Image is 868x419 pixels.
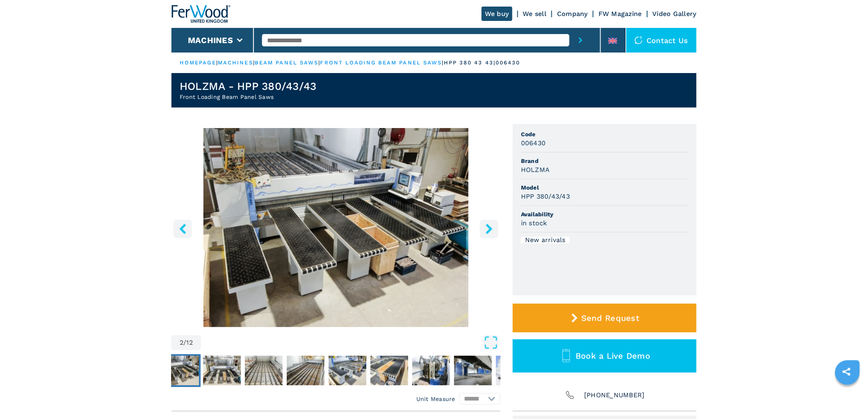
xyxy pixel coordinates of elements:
[218,60,253,66] a: machines
[319,60,320,66] span: |
[187,339,193,346] span: 12
[521,165,550,174] h3: HOLZMA
[454,356,492,385] img: 71b814756569aa4236fe84aee0a6c8af
[444,59,496,66] p: hpp 380 43 43 |
[521,237,570,243] div: New arrivals
[442,60,444,66] span: |
[513,339,697,373] button: Book a Live Demo
[320,60,442,66] a: front loading beam panel saws
[180,339,183,346] span: 2
[160,354,201,387] button: Go to Slide 2
[581,313,639,323] span: Send Request
[171,128,500,327] img: Front Loading Beam Panel Saws HOLZMA HPP 380/43/43
[171,5,231,23] img: Ferwood
[188,35,233,45] button: Machines
[180,60,216,66] a: HOMEPAGE
[521,192,570,201] h3: HPP 380/43/43
[253,60,255,66] span: |
[833,382,862,413] iframe: Chat
[161,356,199,385] img: 3d9154ab716336be66c993b7d503b58e
[180,93,317,101] h2: Front Loading Beam Panel Saws
[521,210,688,218] span: Availability
[452,354,493,387] button: Go to Slide 9
[521,130,688,138] span: Code
[635,36,643,44] img: Contact us
[183,339,186,346] span: /
[180,80,317,93] h1: HOLZMA - HPP 380/43/43
[513,304,697,332] button: Send Request
[160,354,489,387] nav: Thumbnail Navigation
[653,10,697,18] a: Video Gallery
[626,28,697,53] div: Contact us
[521,138,546,148] h3: 006430
[287,356,324,385] img: c081f70586a0538da5ddbc626acd3348
[171,128,500,327] div: Go to Slide 2
[327,354,368,387] button: Go to Slide 6
[216,60,218,66] span: |
[203,356,241,385] img: e30a1bc025b246033e87e51dcd78ca89
[569,28,592,53] button: submit-button
[201,354,242,387] button: Go to Slide 3
[416,395,455,403] em: Unit Measure
[480,220,498,238] button: right-button
[174,220,192,238] button: left-button
[482,7,512,21] a: We buy
[496,356,534,385] img: d40af573e6ee28ccd144a4ca583bd8b1
[521,183,688,192] span: Model
[496,59,521,66] p: 006430
[329,356,366,385] img: 1b608f540dac4d4dda2e75bd57dd5e62
[521,157,688,165] span: Brand
[564,389,576,401] img: Phone
[245,356,283,385] img: 01b94f9fe80d4a9518212c34776cec7d
[203,335,498,350] button: Open Fullscreen
[584,389,645,401] span: [PHONE_NUMBER]
[411,354,452,387] button: Go to Slide 8
[576,351,650,361] span: Book a Live Demo
[836,362,857,382] a: sharethis
[370,356,408,385] img: de96f82c815df5c6cd06fe898edc1d8e
[521,218,547,228] h3: in stock
[285,354,326,387] button: Go to Slide 5
[598,10,642,18] a: FW Magazine
[369,354,410,387] button: Go to Slide 7
[255,60,319,66] a: beam panel saws
[412,356,450,385] img: 7578c1371ec70e10d3f9b27a5d60987c
[243,354,284,387] button: Go to Slide 4
[557,10,588,18] a: Company
[523,10,547,18] a: We sell
[494,354,535,387] button: Go to Slide 10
